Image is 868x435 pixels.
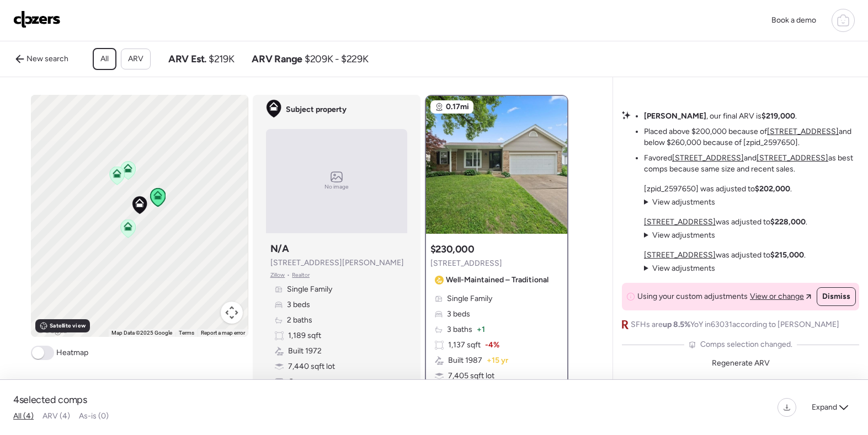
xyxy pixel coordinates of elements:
[448,355,482,366] span: Built 1987
[221,302,243,324] button: Map camera controls
[448,340,481,351] span: 1,137 sqft
[762,111,795,121] strong: $219,000
[644,217,807,228] p: was adjusted to .
[292,271,310,280] span: Realtor
[770,250,804,260] strong: $215,000
[631,319,839,330] span: SFHs are YoY in 63031 according to [PERSON_NAME]
[128,53,143,65] span: ARV
[644,153,859,175] li: Favored and as best comps because same size and recent sales.
[42,411,70,421] span: ARV (4)
[56,347,88,358] span: Heatmap
[485,340,499,351] span: -4%
[288,346,322,357] span: Built 1972
[446,101,469,112] span: 0.17mi
[430,258,502,269] span: [STREET_ADDRESS]
[270,271,285,280] span: Zillow
[79,411,109,421] span: As-is (0)
[9,50,75,68] a: New search
[50,321,85,330] span: Satellite view
[644,111,797,122] li: , our final ARV is .
[644,250,716,260] a: [STREET_ADDRESS]
[305,52,368,66] span: $209K - $229K
[111,330,172,336] span: Map Data ©2025 Google
[430,243,475,256] h3: $230,000
[672,153,744,163] a: [STREET_ADDRESS]
[644,197,715,208] summary: View adjustments
[286,104,347,115] span: Subject property
[34,323,70,337] img: Google
[13,393,87,406] span: 4 selected comps
[637,291,748,302] span: Using your custom adjustments
[26,53,68,65] span: New search
[287,299,310,310] span: 3 beds
[13,411,34,421] span: All (4)
[771,15,816,25] span: Book a demo
[447,324,472,335] span: 3 baths
[652,197,715,207] span: View adjustments
[487,355,508,366] span: + 15 yr
[100,53,109,65] span: All
[652,264,715,273] span: View adjustments
[770,217,806,227] strong: $228,000
[288,361,335,372] span: 7,440 sqft lot
[822,291,850,302] span: Dismiss
[477,324,485,335] span: + 1
[34,323,70,337] a: Open this area in Google Maps (opens a new window)
[288,377,313,388] span: Garage
[663,320,690,329] span: up 8.5%
[447,293,492,304] span: Single Family
[201,330,245,336] a: Report a map error
[168,52,206,66] span: ARV Est.
[644,263,715,274] summary: View adjustments
[324,182,349,191] span: No image
[288,330,321,341] span: 1,189 sqft
[700,339,792,350] span: Comps selection changed.
[644,184,792,195] p: [zpid_2597650] was adjusted to .
[750,291,811,302] a: View or change
[270,257,404,268] span: [STREET_ADDRESS][PERSON_NAME]
[767,127,839,136] a: [STREET_ADDRESS]
[448,370,494,382] span: 7,405 sqft lot
[287,315,312,326] span: 2 baths
[644,111,706,121] strong: [PERSON_NAME]
[750,291,804,302] span: View or change
[644,217,716,227] a: [STREET_ADDRESS]
[446,275,549,286] span: Well-Maintained – Traditional
[712,358,770,368] span: Regenerate ARV
[757,153,828,163] a: [STREET_ADDRESS]
[287,271,290,280] span: •
[287,284,332,295] span: Single Family
[644,250,806,261] p: was adjusted to .
[644,230,715,241] summary: View adjustments
[270,242,289,255] h3: N/A
[812,402,837,413] span: Expand
[209,52,234,66] span: $219K
[652,230,715,240] span: View adjustments
[755,184,790,194] strong: $202,000
[252,52,302,66] span: ARV Range
[644,126,859,148] li: Placed above $200,000 because of and below $260,000 because of [zpid_2597650].
[13,10,61,28] img: Logo
[447,309,470,320] span: 3 beds
[179,330,194,336] a: Terms (opens in new tab)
